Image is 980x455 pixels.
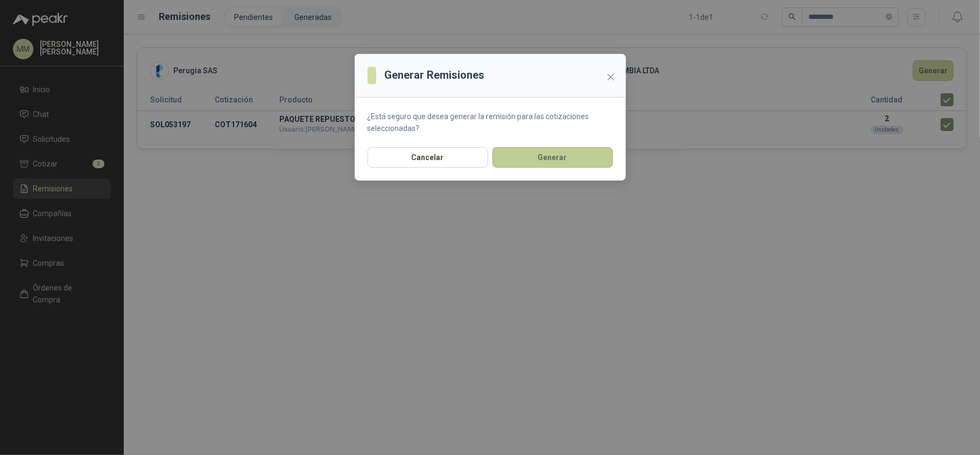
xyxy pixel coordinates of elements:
span: close [607,73,615,81]
p: ¿Está seguro que desea generar la remisión para las cotizaciones seleccionadas? [368,111,613,134]
button: Cancelar [368,147,488,168]
button: Close [602,68,619,86]
button: Generar [492,147,613,168]
h3: Generar Remisiones [385,67,485,84]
